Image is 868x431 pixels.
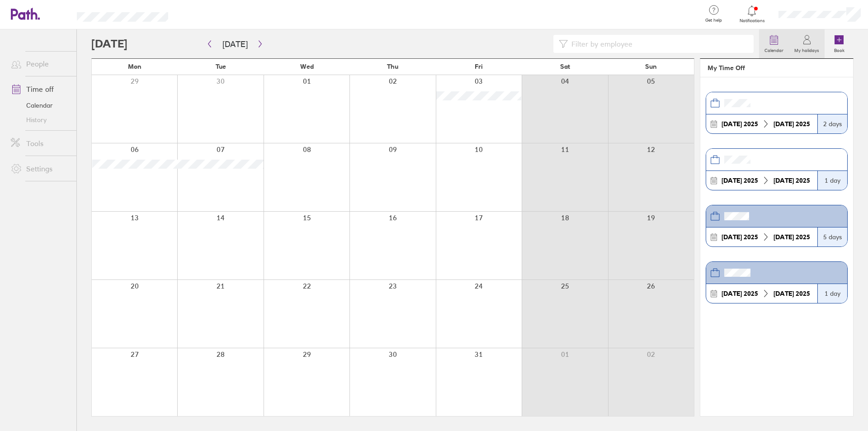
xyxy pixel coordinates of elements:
[718,290,762,297] div: 2025
[759,29,789,58] a: Calendar
[4,134,76,152] a: Tools
[4,160,76,178] a: Settings
[774,289,794,298] strong: [DATE]
[4,55,76,73] a: People
[817,284,847,303] div: 1 day
[722,120,742,128] strong: [DATE]
[645,63,657,70] span: Sun
[706,261,848,303] a: [DATE] 2025[DATE] 20251 day
[722,289,742,298] strong: [DATE]
[216,63,226,70] span: Tue
[300,63,314,70] span: Wed
[722,233,742,241] strong: [DATE]
[817,114,847,133] div: 2 days
[770,120,814,128] div: 2025
[706,148,848,190] a: [DATE] 2025[DATE] 20251 day
[718,120,762,128] div: 2025
[817,171,847,190] div: 1 day
[128,63,142,70] span: Mon
[829,45,850,53] label: Book
[825,29,854,58] a: Book
[817,227,847,246] div: 5 days
[4,98,76,113] a: Calendar
[737,5,767,24] a: Notifications
[718,177,762,184] div: 2025
[789,45,825,53] label: My holidays
[789,29,825,58] a: My holidays
[722,176,742,185] strong: [DATE]
[706,205,848,247] a: [DATE] 2025[DATE] 20255 days
[706,92,848,134] a: [DATE] 2025[DATE] 20252 days
[718,233,762,241] div: 2025
[774,233,794,241] strong: [DATE]
[560,63,570,70] span: Sat
[774,120,794,128] strong: [DATE]
[4,80,76,98] a: Time off
[568,35,748,52] input: Filter by employee
[475,63,483,70] span: Fri
[387,63,398,70] span: Thu
[215,37,255,52] button: [DATE]
[774,176,794,185] strong: [DATE]
[700,59,853,77] header: My Time Off
[770,177,814,184] div: 2025
[770,233,814,241] div: 2025
[759,45,789,53] label: Calendar
[770,290,814,297] div: 2025
[699,18,728,23] span: Get help
[737,18,767,24] span: Notifications
[4,113,76,127] a: History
